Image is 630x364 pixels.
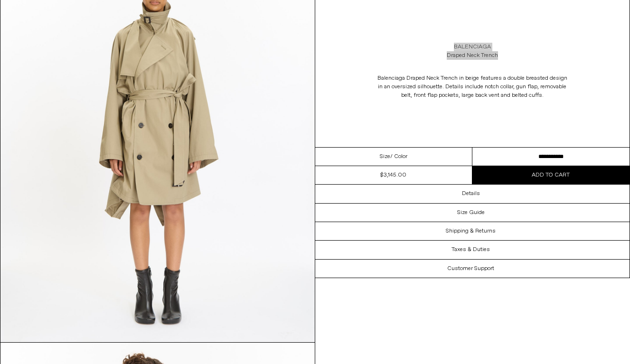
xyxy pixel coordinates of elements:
[380,171,406,179] div: $3,145.00
[532,171,570,179] span: Add to cart
[457,209,485,216] h3: Size Guide
[447,265,494,272] h3: Customer Support
[472,166,630,184] button: Add to cart
[390,152,407,161] span: / Color
[377,69,567,104] p: Balenciaga Draped Neck Trench in beige features a double breasted design in an oversized silhouet...
[380,152,390,161] span: Size
[462,190,480,197] h3: Details
[447,51,498,60] div: Draped Neck Trench
[451,246,490,253] h3: Taxes & Duties
[446,228,496,234] h3: Shipping & Returns
[454,43,491,51] a: Balenciaga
